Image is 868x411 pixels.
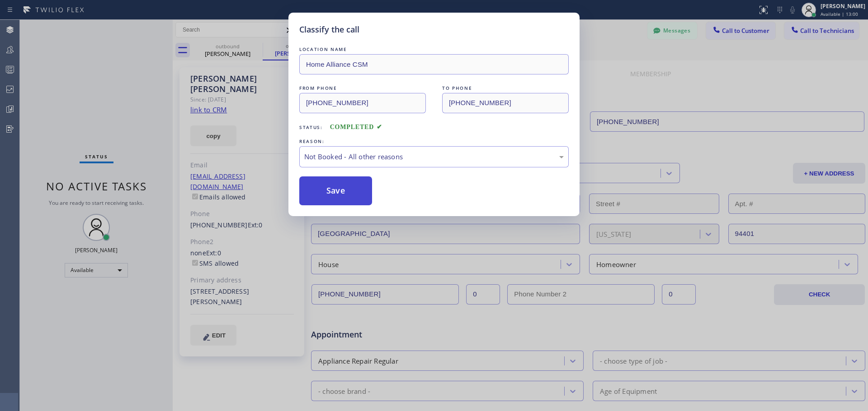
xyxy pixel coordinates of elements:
button: Save [299,176,372,205]
span: Status: [299,124,323,130]
div: REASON: [299,137,569,146]
div: LOCATION NAME [299,45,569,54]
span: COMPLETED [330,124,382,130]
div: Not Booked - All other reasons [304,152,564,162]
div: TO PHONE [442,83,569,93]
h5: Classify the call [299,23,359,36]
div: FROM PHONE [299,83,426,93]
input: To phone [442,93,569,113]
input: From phone [299,93,426,113]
